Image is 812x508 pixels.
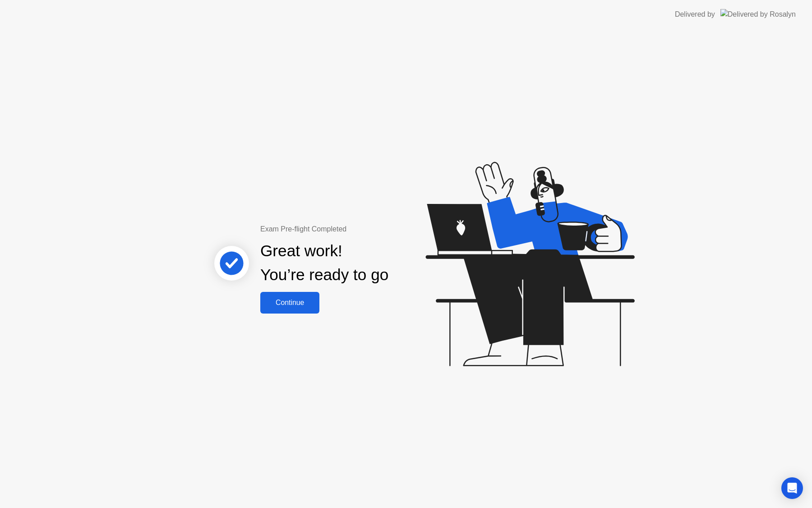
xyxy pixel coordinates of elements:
img: Delivered by Rosalyn [720,9,796,19]
div: Delivered by [675,9,715,20]
div: Exam Pre-flight Completed [260,224,447,235]
div: Great work! You’re ready to go [260,239,388,287]
div: Open Intercom Messenger [781,477,803,499]
button: Continue [260,292,319,314]
div: Continue [263,299,317,307]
